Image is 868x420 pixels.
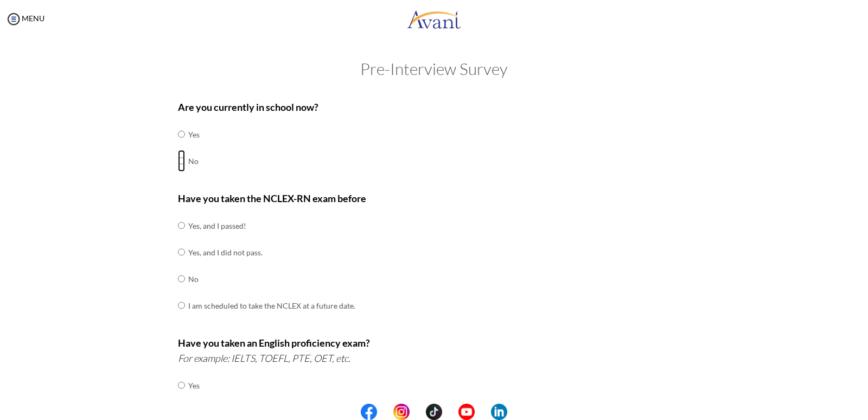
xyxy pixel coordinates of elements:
i: For example: IELTS, TOEFL, PTE, OET, etc. [178,352,350,364]
b: Have you taken an English proficiency exam? [178,337,370,349]
td: Yes, and I did not pass. [188,239,355,266]
h2: Pre-Interview Survey [11,60,857,78]
img: blank.png [475,404,491,420]
td: No [188,148,200,174]
img: blank.png [442,404,458,420]
td: No [188,266,355,292]
td: Yes, and I passed! [188,212,355,239]
img: in.png [393,404,410,420]
img: icon-menu.png [5,11,22,27]
td: I am scheduled to take the NCLEX at a future date. [188,292,355,319]
b: Have you taken the NCLEX-RN exam before [178,192,366,204]
img: blank.png [377,404,393,420]
a: MENU [5,14,44,23]
img: li.png [491,404,507,420]
img: blank.png [410,404,426,420]
img: tt.png [426,404,442,420]
img: yt.png [458,404,475,420]
td: Yes [188,121,200,148]
td: Yes [188,372,412,399]
img: logo.png [407,3,461,35]
b: Are you currently in school now? [178,101,318,113]
img: fb.png [361,404,377,420]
